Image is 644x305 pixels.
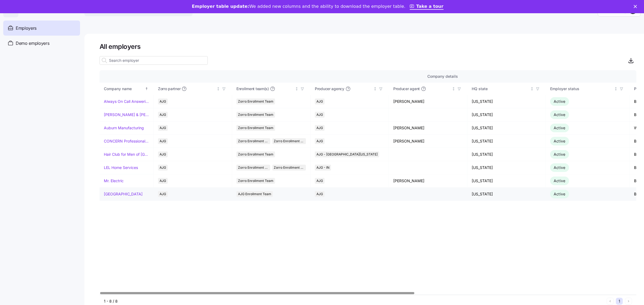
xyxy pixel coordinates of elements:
div: Not sorted [216,87,220,91]
div: Not sorted [452,87,455,91]
button: Next page [625,298,632,305]
div: We added new columns and the ability to download the employer table. [192,4,405,9]
td: [PERSON_NAME] [389,121,467,135]
span: Active [554,126,566,130]
th: Producer agencyNot sorted [311,83,389,95]
span: Zorro Enrollment Team [238,99,273,104]
span: AJG [160,112,166,118]
span: Zorro Enrollment Experts [274,165,305,171]
span: AJG [160,138,166,144]
th: HQ stateNot sorted [467,83,546,95]
span: Zorro Enrollment Team [238,165,269,171]
a: CONCERN Professional Services [104,138,149,144]
div: Company name [104,86,144,92]
span: AJG [316,138,323,144]
a: Take a tour [410,4,444,10]
span: AJG [160,165,166,171]
b: Employer table update: [192,4,249,9]
a: Employers [3,21,80,36]
span: Zorro Enrollment Team [238,112,273,118]
span: Active [554,152,566,157]
span: Employers [16,25,37,32]
span: Zorro Enrollment Experts [274,138,305,144]
th: Company nameSorted ascending [100,83,154,95]
span: AJG [316,99,323,104]
td: [US_STATE] [467,121,546,135]
span: Active [554,165,566,170]
span: Producer agency [315,86,344,91]
div: HQ state [472,86,529,92]
span: Zorro Enrollment Team [238,138,269,144]
span: AJG [160,178,166,184]
span: AJG [316,112,323,118]
span: AJG [160,151,166,157]
div: 1 - 8 / 8 [104,299,605,304]
span: Producer agent [393,86,420,91]
td: [US_STATE] [467,188,546,201]
span: AJG [160,191,166,197]
span: AJG [316,178,323,184]
span: Active [554,192,566,196]
td: [US_STATE] [467,135,546,148]
span: Zorro Enrollment Team [238,151,273,157]
span: AJG [160,125,166,131]
td: [PERSON_NAME] [389,135,467,148]
th: Producer agentNot sorted [389,83,467,95]
a: Always On Call Answering Service [104,99,149,104]
span: Zorro Enrollment Team [238,178,273,184]
th: Enrollment team(s)Not sorted [232,83,311,95]
div: Not sorted [530,87,534,91]
td: [PERSON_NAME] [389,95,467,108]
a: Demo employers [3,36,80,51]
span: AJG [316,125,323,131]
a: [GEOGRAPHIC_DATA] [104,191,143,197]
span: AJG [316,191,323,197]
td: [US_STATE] [467,174,546,188]
input: Search employer [100,56,208,65]
td: [US_STATE] [467,95,546,108]
a: Auburn Manufacturing [104,125,144,131]
button: 1 [616,298,623,305]
td: [US_STATE] [467,148,546,161]
span: Active [554,112,566,117]
h1: All employers [100,42,636,51]
a: Hair Club for Men of [GEOGRAPHIC_DATA] [104,152,149,157]
span: Zorro Enrollment Team [238,125,273,131]
span: AJG - IN [316,165,329,171]
span: AJG Enrollment Team [238,191,271,197]
td: [US_STATE] [467,108,546,121]
button: Previous page [607,298,614,305]
span: AJG - [GEOGRAPHIC_DATA][US_STATE] [316,151,378,157]
div: Not sorted [614,87,618,91]
a: Mr. Electric [104,178,124,184]
div: Not sorted [373,87,377,91]
span: Demo employers [16,40,49,47]
span: Active [554,99,566,104]
a: LEL Home Services [104,165,138,170]
div: Employer status [550,86,613,92]
span: Active [554,139,566,143]
span: AJG [160,99,166,104]
th: Employer statusNot sorted [546,83,630,95]
div: Close [634,5,639,8]
th: Zorro partnerNot sorted [154,83,232,95]
span: Enrollment team(s) [236,86,269,91]
td: [US_STATE] [467,161,546,174]
a: [PERSON_NAME] & [PERSON_NAME]'s [104,112,149,117]
div: Not sorted [295,87,299,91]
div: Sorted ascending [145,87,148,91]
span: Zorro partner [158,86,180,91]
span: Active [554,178,566,183]
td: [PERSON_NAME] [389,174,467,188]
